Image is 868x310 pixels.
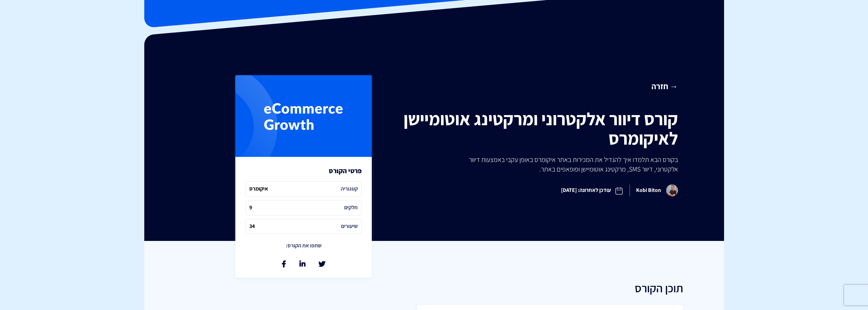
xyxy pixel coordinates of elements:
[329,167,362,175] h3: פרטי הקורס
[454,155,678,174] p: בקורס הבא תלמדו איך להגדיל את המכירות באתר איקומרס באופן עקבי באמצעות דיוור אלקטרוני, דיוור SMS, ...
[341,223,358,230] i: שיעורים
[299,261,306,267] a: שתף בלינקאדין
[398,109,678,148] h1: קורס דיוור אלקטרוני ומרקטינג אוטומיישן לאיקומרס
[249,204,252,212] i: 9
[282,261,286,267] a: שתף בפייסבוק
[344,204,358,212] i: חלקים
[341,185,358,193] i: קטגוריה
[249,223,255,230] i: 34
[630,184,678,196] span: Kobi Biton
[249,185,268,193] i: איקומרס
[286,241,322,250] p: שתפו את הקורס:
[555,181,630,200] span: עודכן לאחרונה: [DATE]
[417,282,683,294] h2: תוכן הקורס
[319,261,325,267] a: שתף בטוויטר
[398,80,678,92] a: → חזרה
